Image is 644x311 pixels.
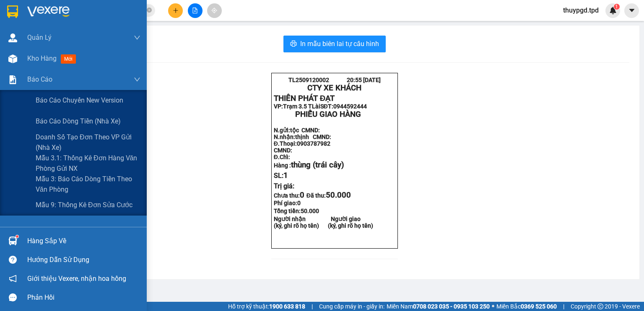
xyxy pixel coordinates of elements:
span: 0 [300,190,304,200]
span: Trạm 3.5 TLài [283,103,320,110]
img: solution-icon [8,75,17,84]
span: 20:55 [347,77,362,83]
strong: THIÊN PHÁT ĐẠT [274,94,335,103]
span: plus [173,8,179,13]
span: 1 [615,4,618,10]
span: thùng (trái cây) [291,160,344,170]
span: 0944592444 [333,103,367,110]
span: TL2509120002 [288,77,329,83]
button: plus [168,3,183,18]
span: Quản Lý [27,32,52,43]
strong: Đ.Thoại: [274,140,330,147]
span: [DATE] [363,77,381,83]
span: caret-down [628,7,636,14]
strong: Người nhận Người giao [274,216,361,222]
div: Phản hồi [27,291,140,304]
strong: 0708 023 035 - 0935 103 250 [413,303,490,310]
div: Hướng dẫn sử dụng [27,254,140,266]
strong: Phí giao: [274,200,301,206]
img: warehouse-icon [8,33,17,42]
span: Giới thiệu Vexere, nhận hoa hồng [27,273,126,284]
span: tộc CMND: [290,127,320,134]
button: file-add [188,3,203,18]
strong: N.gửi: [274,127,320,134]
button: printerIn mẫu biên lai tự cấu hình [283,36,386,52]
span: 50.000 [301,208,319,214]
span: down [134,76,140,83]
span: aim [211,8,217,13]
span: SL: [274,172,288,180]
strong: Hàng : [274,162,344,169]
span: In mẫu biên lai tự cấu hình [300,39,379,49]
span: | [312,302,313,311]
span: thuypgd.tpd [556,5,605,15]
span: close-circle [147,7,152,15]
sup: 1 [16,235,18,238]
span: Trị giá: [274,182,294,190]
span: Miền Nam [387,302,490,311]
img: icon-new-feature [609,7,617,14]
strong: Chưa thu: Đã thu: [274,192,351,199]
span: notification [9,275,17,283]
strong: CMND: [274,147,292,154]
span: question-circle [9,256,17,264]
span: Báo cáo chuyến New Version [36,95,123,105]
span: 50.000 [326,190,351,200]
span: PHIẾU GIAO HÀNG [295,110,361,119]
strong: CTY XE KHÁCH [307,83,361,93]
button: aim [207,3,222,18]
strong: N.nhận: [274,134,331,140]
span: Mẫu 3: Báo cáo dòng tiền theo văn phòng [36,174,140,195]
strong: VP: SĐT: [274,103,367,110]
span: copyright [597,303,603,309]
button: caret-down [624,3,639,18]
span: 1 [283,171,288,180]
span: 0903787982 [297,140,330,147]
img: warehouse-icon [8,54,17,63]
span: Mẫu 9: Thống kê đơn sửa cước [36,200,132,210]
img: logo-vxr [7,5,18,18]
span: Mẫu 3.1: Thống kê đơn hàng văn phòng gửi NX [36,153,140,174]
span: ⚪️ [492,305,494,308]
span: file-add [192,8,198,13]
span: close-circle [147,8,152,13]
span: Hỗ trợ kỹ thuật: [228,302,305,311]
strong: 0369 525 060 [521,303,557,310]
span: thịnh CMND: [295,134,331,140]
span: message [9,293,17,301]
span: Kho hàng [27,54,57,62]
span: Tổng tiền: [274,208,319,214]
div: Hàng sắp về [27,235,140,247]
strong: Đ.Chỉ: [274,154,290,160]
strong: (ký, ghi rõ họ tên) (ký, ghi rõ họ tên) [274,222,373,229]
sup: 1 [614,4,620,10]
img: warehouse-icon [8,236,17,245]
span: Báo cáo [27,74,52,85]
span: Miền Bắc [496,302,557,311]
span: | [563,302,564,311]
strong: 1900 633 818 [269,303,305,310]
span: Doanh số tạo đơn theo VP gửi (nhà xe) [36,132,140,153]
span: Cung cấp máy in - giấy in: [319,302,384,311]
span: 0 [297,200,301,206]
span: down [134,34,140,41]
span: mới [61,54,76,64]
span: printer [290,40,297,48]
span: Báo cáo dòng tiền (nhà xe) [36,116,121,126]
